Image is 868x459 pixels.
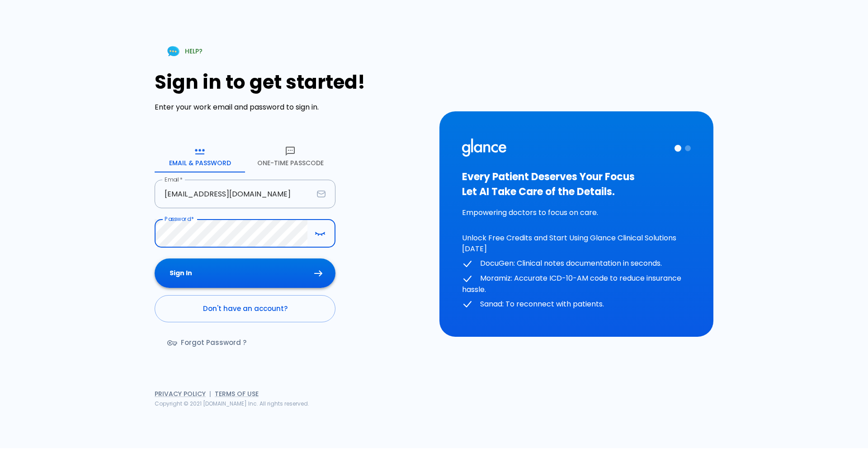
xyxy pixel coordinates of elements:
[462,299,691,310] p: Sanad: To reconnect with patients.
[155,295,335,322] a: Don't have an account?
[245,140,335,172] button: One-Time Passcode
[462,207,691,218] p: Empowering doctors to focus on care.
[165,43,181,59] img: Chat Support
[462,258,691,269] p: DocuGen: Clinical notes documentation in seconds.
[155,400,309,407] span: Copyright © 2021 [DOMAIN_NAME] Inc. All rights reserved.
[155,258,335,288] button: Sign In
[462,273,691,295] p: Moramiz: Accurate ICD-10-AM code to reduce insurance hassle.
[209,389,211,398] span: |
[462,233,691,254] p: Unlock Free Credits and Start Using Glance Clinical Solutions [DATE]
[155,102,429,113] p: Enter your work email and password to sign in.
[155,330,261,356] a: Forgot Password ?
[155,389,206,398] a: Privacy Policy
[215,389,259,398] a: Terms of Use
[155,40,213,63] a: HELP?
[155,180,313,208] input: dr.ahmed@clinic.com
[462,169,691,199] h3: Every Patient Deserves Your Focus Let AI Take Care of the Details.
[155,71,429,93] h1: Sign in to get started!
[155,140,245,172] button: Email & Password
